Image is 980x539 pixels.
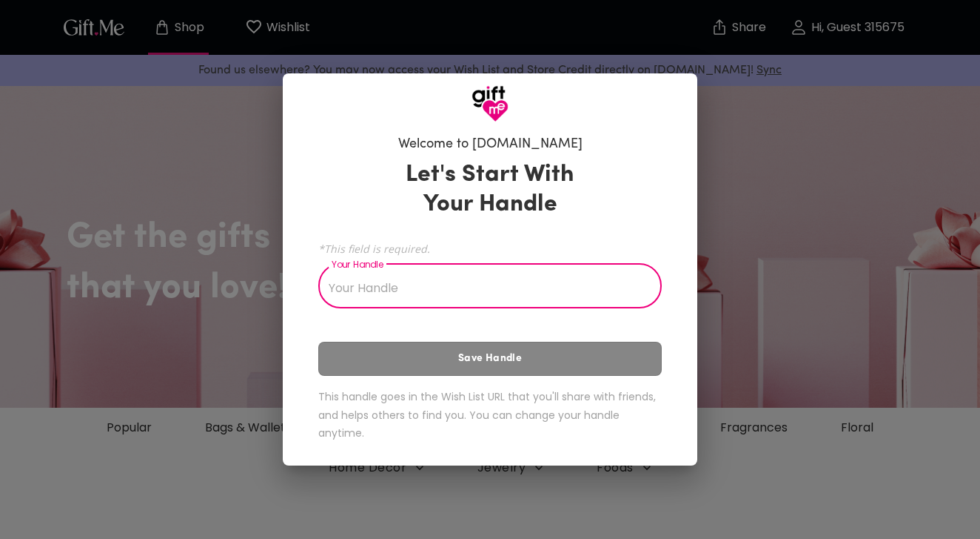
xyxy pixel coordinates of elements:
[471,85,509,122] img: GiftMe Logo
[318,267,645,308] input: Your Handle
[318,388,662,443] h6: This handle goes in the Wish List URL that you'll share with friends, and helps others to find yo...
[387,160,593,219] h3: Let's Start With Your Handle
[318,242,662,256] span: *This field is required.
[398,136,583,153] h6: Welcome to [DOMAIN_NAME]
